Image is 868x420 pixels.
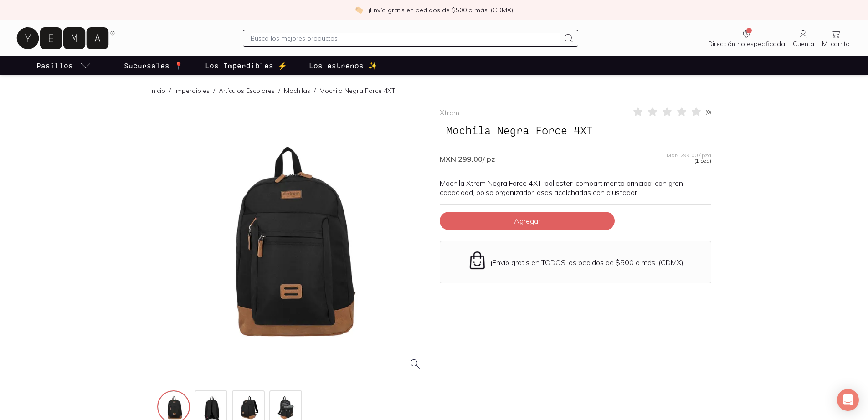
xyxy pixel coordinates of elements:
span: (1 pza) [694,158,711,164]
a: Sucursales 📍 [122,56,185,75]
img: check [355,6,363,14]
img: Envío [467,251,487,270]
div: Open Intercom Messenger [837,389,859,411]
p: ¡Envío gratis en pedidos de $500 o más! (CDMX) [369,5,513,15]
span: / [165,86,175,95]
a: pasillo-todos-link [35,56,93,75]
span: / [310,86,319,95]
p: Mochila Xtrem Negra Force 4XT, poliester, compartimento principal con gran capacidad, bolso organ... [440,179,711,197]
a: Xtrem [440,108,459,117]
p: Sucursales 📍 [124,60,183,71]
span: Agregar [514,216,540,225]
a: Cuenta [789,29,818,48]
a: Inicio [150,87,165,95]
a: Los estrenos ✨ [307,56,379,75]
span: ( 0 ) [705,109,711,115]
a: Imperdibles [175,87,210,95]
p: Los Imperdibles ⚡️ [205,60,287,71]
p: Mochila Negra Force 4XT [319,86,395,95]
span: MXN 299.00 / pz [440,154,495,164]
input: Busca los mejores productos [251,33,560,44]
a: Mochilas [284,87,310,95]
a: Artículos Escolares [219,87,275,95]
button: Agregar [440,212,615,230]
a: Mi carrito [818,29,853,48]
p: ¡Envío gratis en TODOS los pedidos de $500 o más! (CDMX) [491,258,683,267]
span: Mochila Negra Force 4XT [440,122,599,139]
a: Los Imperdibles ⚡️ [203,56,289,75]
span: Dirección no especificada [708,40,785,48]
a: Dirección no especificada [704,29,789,48]
p: Los estrenos ✨ [309,60,377,71]
span: MXN 299.00 / pza [667,153,711,158]
span: / [275,86,284,95]
span: Cuenta [793,40,814,48]
span: / [210,86,219,95]
p: Pasillos [36,60,73,71]
span: Mi carrito [822,40,850,48]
